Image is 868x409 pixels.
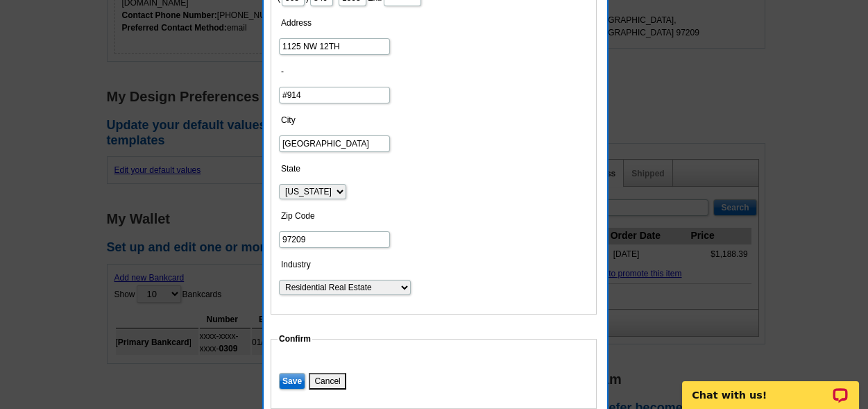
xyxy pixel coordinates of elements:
legend: Confirm [278,333,312,345]
input: Save [279,373,305,390]
button: Cancel [309,373,346,390]
label: Address [281,17,406,29]
label: Industry [281,258,406,271]
iframe: LiveChat chat widget [673,365,868,409]
label: City [281,114,406,126]
label: State [281,162,406,175]
label: Zip Code [281,210,406,222]
label: - [281,65,406,78]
